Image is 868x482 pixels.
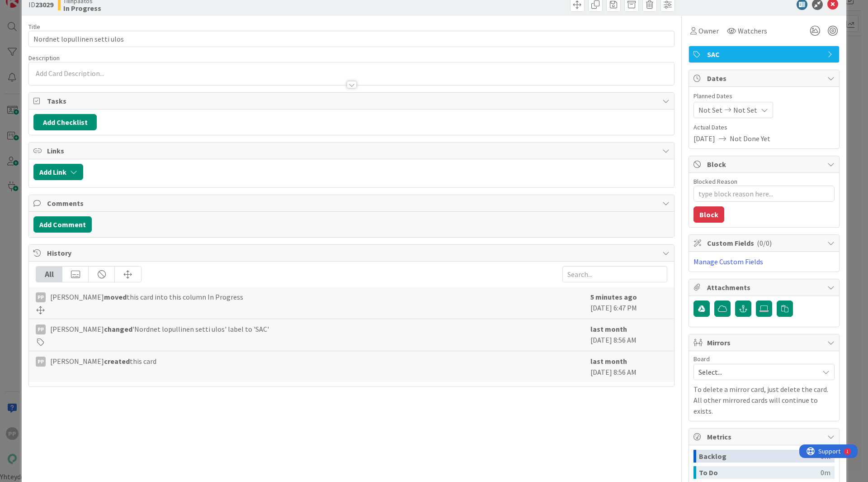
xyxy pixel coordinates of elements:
[733,105,757,115] span: Not Set
[707,238,823,248] span: Custom Fields
[693,91,835,101] span: Planned Dates
[33,216,92,233] button: Add Comment
[698,25,719,36] span: Owner
[47,145,658,156] span: Links
[50,324,269,334] span: [PERSON_NAME] 'Nordnet lopullinen setti ulos' label to 'SAC'
[698,366,814,378] span: Select...
[104,292,127,301] b: moved
[730,133,770,144] span: Not Done Yet
[699,450,821,463] div: Backlog
[36,292,46,302] div: PP
[707,73,823,84] span: Dates
[699,466,821,479] div: To Do
[36,357,46,367] div: PP
[33,164,83,180] button: Add Link
[47,248,658,258] span: History
[104,325,132,334] b: changed
[738,25,767,36] span: Watchers
[28,54,60,62] span: Description
[590,356,667,377] div: [DATE] 8:56 AM
[590,292,637,301] b: 5 minutes ago
[693,257,763,266] a: Manage Custom Fields
[707,159,823,170] span: Block
[47,95,658,106] span: Tasks
[50,291,243,302] span: [PERSON_NAME] this card into this column In Progress
[707,337,823,348] span: Mirrors
[693,206,724,223] button: Block
[693,133,715,144] span: [DATE]
[36,267,62,282] div: All
[693,177,737,186] label: Blocked Reason
[757,239,772,248] span: ( 0/0 )
[707,49,823,60] span: SAC
[821,466,830,479] div: 0m
[707,431,823,442] span: Metrics
[590,291,667,314] div: [DATE] 6:47 PM
[590,357,627,366] b: last month
[33,114,97,130] button: Add Checklist
[590,325,627,334] b: last month
[698,105,722,115] span: Not Set
[693,384,835,416] p: To delete a mirror card, just delete the card. All other mirrored cards will continue to exists.
[63,5,101,12] b: In Progress
[693,356,710,362] span: Board
[47,198,658,209] span: Comments
[707,282,823,293] span: Attachments
[590,324,667,346] div: [DATE] 8:56 AM
[36,325,46,334] div: PP
[19,1,41,12] span: Support
[104,357,130,366] b: created
[28,23,40,31] label: Title
[28,31,675,47] input: type card name here...
[562,266,667,282] input: Search...
[50,356,156,367] span: [PERSON_NAME] this card
[47,4,49,11] div: 1
[693,123,835,132] span: Actual Dates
